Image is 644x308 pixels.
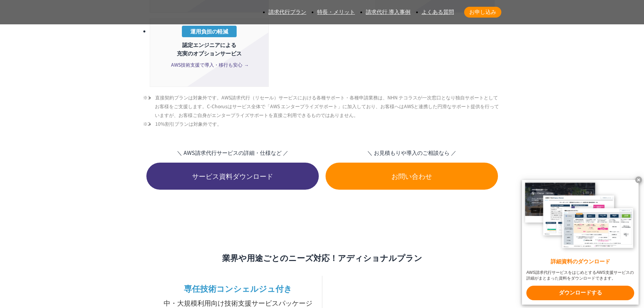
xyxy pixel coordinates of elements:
[268,9,306,15] a: 請求代行プラン
[326,148,498,157] span: ＼ お見積もりや導入のご相談なら ／
[153,41,265,57] p: 認定エンジニアによる 充実のオプションサービス
[177,217,468,225] a: 正しいクラウド財務管理でAWS費用の大幅削減を NHN テコラスが開発したFinOps支援ツール Cloud Illuminator
[182,26,237,37] p: 運用負担の軽減
[143,283,333,308] h3: 専任技術コンシェルジュ付き
[326,163,498,190] a: お問い合わせ
[522,180,639,305] a: 詳細資料のダウンロード AWS請求代行サービスをはじめとするAWS支援サービスの詳細がまとまった資料をダウンロードできます。 ダウンロードする
[366,9,410,15] a: 請求代行 導入事例
[143,298,333,308] small: 中・大規模利用向け技術支援サービスパッケージ
[143,252,501,263] h3: 業界や用途ごとのニーズ対応！アディショナルプラン
[155,119,501,128] li: ※2 10%割引プランは対象外です。
[155,93,501,119] li: ※1 直接契約プランは対象外です。AWS請求代行（リセール）サービスにおける各種サポート・各種申請業務は、NHN テコラスが一次窓口となり独自サポートとしてお客様をご支援します。C-Chorus...
[326,171,498,181] span: お問い合わせ
[422,9,454,15] a: よくある質問
[526,258,634,266] x-t: 詳細資料のダウンロード
[146,148,319,157] span: ＼ AWS請求代行サービスの詳細・仕様など ／
[526,286,634,300] x-t: ダウンロードする
[464,7,501,18] a: お申し込み
[317,9,355,15] a: 特長・メリット
[146,163,319,190] a: サービス資料ダウンロード
[171,61,247,68] span: AWS技術支援で導入・移行も安心
[464,9,501,16] span: お申し込み
[146,171,319,181] span: サービス資料ダウンロード
[526,270,634,281] x-t: AWS請求代行サービスをはじめとするAWS支援サービスの詳細がまとまった資料をダウンロードできます。
[153,61,265,68] a: AWS技術支援で導入・移行も安心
